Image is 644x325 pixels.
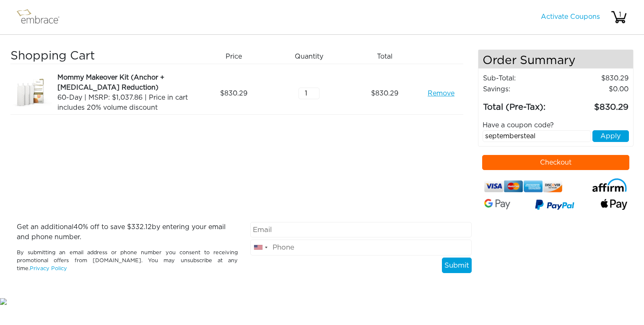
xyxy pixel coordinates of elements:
td: 830.29 [563,95,629,114]
input: Email [250,222,471,238]
a: Privacy Policy [30,266,67,271]
div: Price [199,49,275,64]
div: United States: +1 [251,240,270,255]
div: 1 [612,10,628,20]
span: 40 [73,224,83,230]
img: affirm-logo.svg [592,178,627,192]
img: 7ce86e4a-8ce9-11e7-b542-02e45ca4b85b.jpeg [10,72,52,114]
img: paypal-v3.png [535,197,574,213]
p: By submitting an email address or phone number you consent to receiving promotional offers from [... [17,249,238,273]
button: Checkout [482,155,630,170]
td: Savings : [483,84,563,95]
td: Sub-Total: [483,73,563,84]
td: 830.29 [563,73,629,84]
button: Apply [592,130,629,142]
p: Get an additional % off to save $ by entering your email and phone number. [17,222,238,242]
div: Total [350,49,426,64]
a: Remove [428,88,454,98]
input: Phone [250,240,471,255]
h4: Order Summary [478,50,634,69]
img: logo.png [15,7,69,28]
a: Activate Coupons [541,13,600,20]
td: Total (Pre-Tax): [483,95,563,114]
img: cart [610,9,627,26]
div: 60-Day | MSRP: $1,037.86 | Price in cart includes 20% volume discount [57,93,193,113]
button: Submit [442,258,472,273]
td: 0.00 [563,84,629,95]
h3: Shopping Cart [10,49,193,64]
div: Have a coupon code? [476,120,636,130]
span: Quantity [295,52,323,62]
img: credit-cards.png [484,178,563,195]
span: 830.29 [371,88,398,98]
span: 332.12 [131,224,152,230]
span: 830.29 [220,88,247,98]
img: fullApplePay.png [601,199,627,210]
img: Google-Pay-Logo.svg [484,199,511,209]
div: Mommy Makeover Kit (Anchor + [MEDICAL_DATA] Reduction) [57,72,193,93]
a: 1 [610,13,627,20]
